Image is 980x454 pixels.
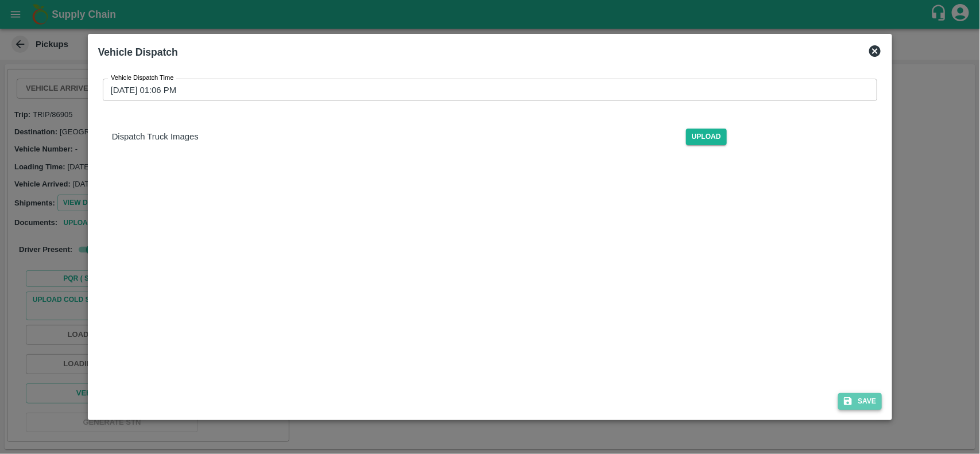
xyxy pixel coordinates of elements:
span: Upload [686,129,727,145]
label: Vehicle Dispatch Time [111,73,174,83]
button: Save [838,393,882,410]
b: Vehicle Dispatch [98,46,178,58]
input: Choose date, selected date is Aug 29, 2025 [103,79,870,100]
p: Dispatch Truck Images [112,130,686,143]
